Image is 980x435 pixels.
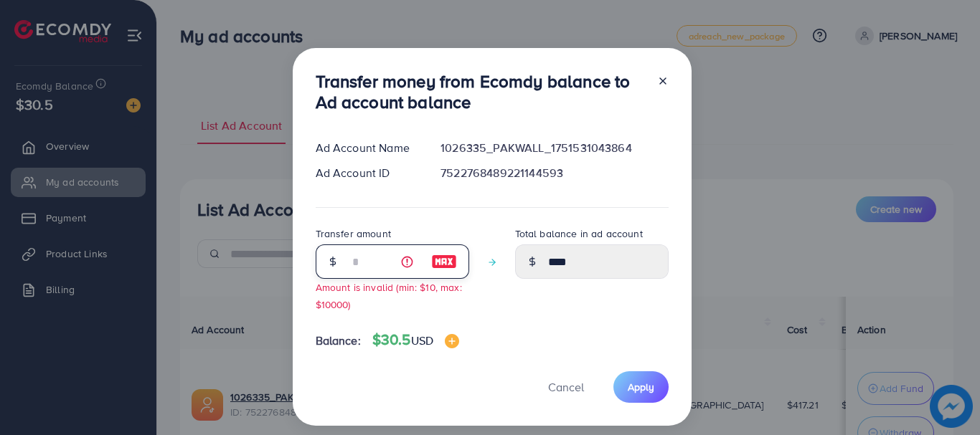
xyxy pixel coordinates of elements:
div: Ad Account Name [304,140,430,156]
button: Apply [613,371,669,402]
h3: Transfer money from Ecomdy balance to Ad account balance [316,71,646,113]
label: Total balance in ad account [515,226,643,241]
span: Cancel [548,379,584,395]
button: Cancel [530,371,602,402]
span: USD [411,333,433,348]
label: Transfer amount [316,226,391,241]
span: Apply [628,380,654,394]
div: Ad Account ID [304,165,430,181]
span: Balance: [316,333,361,349]
img: image [431,253,457,270]
small: Amount is invalid (min: $10, max: $10000) [316,280,462,310]
div: 1026335_PAKWALL_1751531043864 [429,140,679,156]
h4: $30.5 [372,331,459,349]
div: 7522768489221144593 [429,165,679,181]
img: image [445,334,459,348]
